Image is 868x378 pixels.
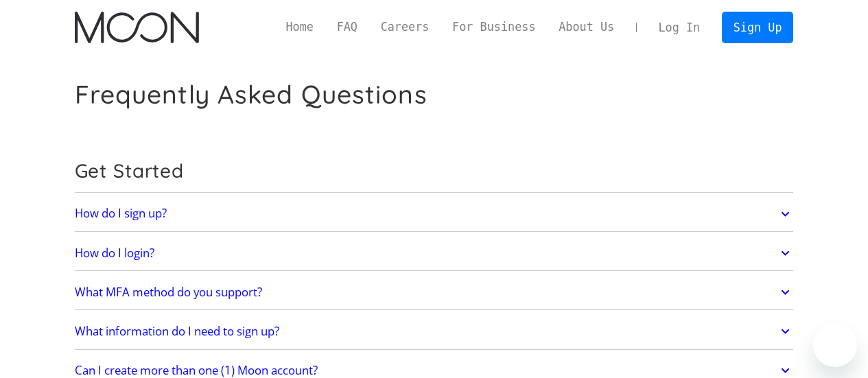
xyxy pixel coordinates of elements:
h2: Get Started [75,159,794,182]
a: What information do I need to sign up? [75,317,794,346]
a: How do I sign up? [75,200,794,228]
a: How do I login? [75,239,794,268]
h2: What information do I need to sign up? [75,324,279,338]
a: Log In [647,12,712,43]
a: About Us [547,19,626,36]
a: What MFA method do you support? [75,278,794,307]
a: FAQ [325,19,369,36]
h2: Can I create more than one (1) Moon account? [75,364,318,377]
h2: How do I sign up? [75,206,167,220]
img: Moon Logo [75,12,199,43]
a: For Business [441,19,547,36]
h1: Frequently Asked Questions [75,79,427,110]
a: Home [274,19,325,36]
iframe: Botón para iniciar la ventana de mensajería [813,323,857,367]
a: Sign Up [722,12,793,43]
a: Careers [369,19,441,36]
a: home [75,12,199,43]
h2: What MFA method do you support? [75,285,262,299]
h2: How do I login? [75,246,154,260]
